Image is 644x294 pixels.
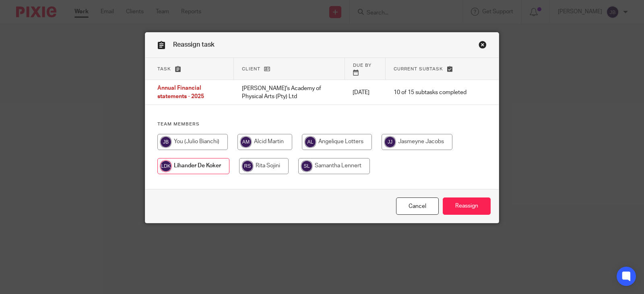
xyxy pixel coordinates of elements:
span: Task [157,67,171,71]
p: [PERSON_NAME]'s Academy of Physical Arts (Pty) Ltd [242,84,336,101]
a: Close this dialog window [396,197,439,215]
td: 10 of 15 subtasks completed [386,80,475,105]
a: Close this dialog window [479,41,487,51]
span: Due by [353,63,372,68]
span: Current subtask [394,67,443,71]
span: Reassign task [173,41,215,48]
input: Reassign [443,197,491,215]
span: Annual Financial statements - 2025 [157,86,204,100]
span: Client [242,67,260,71]
p: [DATE] [353,88,378,97]
h4: Team members [157,121,487,127]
